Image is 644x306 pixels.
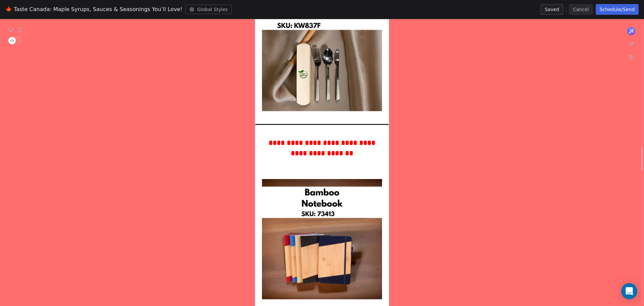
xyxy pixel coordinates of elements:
span: 🍁 Taste Canada: Maple Syrups, Sauces & Seasonings You’ll Love! [5,5,182,13]
button: Schedule/Send [596,4,639,15]
div: Open Intercom Messenger [621,283,637,299]
button: Saved [541,4,563,15]
button: Global Styles [185,5,232,14]
button: Cancel [569,4,593,15]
